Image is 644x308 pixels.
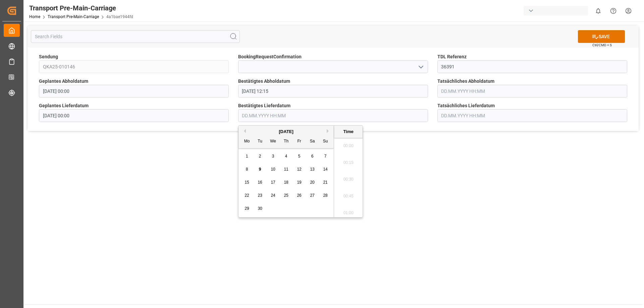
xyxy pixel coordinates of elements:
[324,154,327,159] span: 7
[298,154,301,159] span: 5
[282,165,290,174] div: Choose Thursday, September 11th, 2025
[238,53,302,60] span: BookingRequestConfirmation
[256,137,264,146] div: Tu
[243,165,251,174] div: Choose Monday, September 8th, 2025
[271,180,275,185] span: 17
[238,109,428,122] input: DD.MM.YYYY HH:MM
[269,152,277,161] div: Choose Wednesday, September 3rd, 2025
[415,62,425,72] button: open menu
[284,193,288,198] span: 25
[297,180,301,185] span: 19
[269,165,277,174] div: Choose Wednesday, September 10th, 2025
[258,206,262,211] span: 30
[308,137,317,146] div: Sa
[238,102,290,109] span: Bestätigtes Lieferdatum
[310,193,314,198] span: 27
[243,191,251,200] div: Choose Monday, September 22nd, 2025
[243,137,251,146] div: Mo
[437,102,495,109] span: Tatsächliches Lieferdatum
[39,102,89,109] span: Geplantes Lieferdatum
[606,3,621,18] button: Help Center
[285,154,287,159] span: 4
[269,191,277,200] div: Choose Wednesday, September 24th, 2025
[238,85,428,98] input: DD.MM.YYYY HH:MM
[39,85,229,98] input: DD.MM.YYYY HH:MM
[321,165,330,174] div: Choose Sunday, September 14th, 2025
[295,137,304,146] div: Fr
[437,53,467,60] span: TDL Referenz
[238,128,334,135] div: [DATE]
[271,193,275,198] span: 24
[327,129,331,133] button: Next Month
[256,152,264,161] div: Choose Tuesday, September 2nd, 2025
[256,178,264,187] div: Choose Tuesday, September 16th, 2025
[243,204,251,213] div: Choose Monday, September 29th, 2025
[242,129,246,133] button: Previous Month
[282,152,290,161] div: Choose Thursday, September 4th, 2025
[29,3,133,13] div: Transport Pre-Main-Carriage
[243,152,251,161] div: Choose Monday, September 1st, 2025
[321,191,330,200] div: Choose Sunday, September 28th, 2025
[295,191,304,200] div: Choose Friday, September 26th, 2025
[39,78,88,85] span: Geplantes Abholdatum
[323,180,327,185] span: 21
[295,152,304,161] div: Choose Friday, September 5th, 2025
[592,43,612,48] span: Ctrl/CMD + S
[282,191,290,200] div: Choose Thursday, September 25th, 2025
[245,206,249,211] span: 29
[246,167,248,172] span: 8
[256,165,264,174] div: Choose Tuesday, September 9th, 2025
[310,167,314,172] span: 13
[591,3,606,18] button: show 0 new notifications
[259,167,261,172] span: 9
[437,85,627,98] input: DD.MM.YYYY HH:MM
[246,154,248,159] span: 1
[272,154,274,159] span: 3
[308,152,317,161] div: Choose Saturday, September 6th, 2025
[29,14,40,19] a: Home
[271,167,275,172] span: 10
[258,193,262,198] span: 23
[256,191,264,200] div: Choose Tuesday, September 23rd, 2025
[256,204,264,213] div: Choose Tuesday, September 30th, 2025
[269,137,277,146] div: We
[321,137,330,146] div: Su
[437,109,627,122] input: DD.MM.YYYY HH:MM
[258,180,262,185] span: 16
[323,193,327,198] span: 28
[295,165,304,174] div: Choose Friday, September 12th, 2025
[238,78,290,85] span: Bestätigtes Abholdatum
[245,180,249,185] span: 15
[269,178,277,187] div: Choose Wednesday, September 17th, 2025
[282,178,290,187] div: Choose Thursday, September 18th, 2025
[245,193,249,198] span: 22
[39,53,58,60] span: Sendung
[282,137,290,146] div: Th
[259,154,261,159] span: 2
[336,128,361,135] div: Time
[284,167,288,172] span: 11
[48,14,99,19] a: Transport Pre-Main-Carriage
[297,193,301,198] span: 26
[284,180,288,185] span: 18
[243,178,251,187] div: Choose Monday, September 15th, 2025
[321,152,330,161] div: Choose Sunday, September 7th, 2025
[578,30,625,43] button: SAVE
[311,154,314,159] span: 6
[39,109,229,122] input: DD.MM.YYYY HH:MM
[297,167,301,172] span: 12
[310,180,314,185] span: 20
[295,178,304,187] div: Choose Friday, September 19th, 2025
[308,178,317,187] div: Choose Saturday, September 20th, 2025
[437,78,494,85] span: Tatsächliches Abholdatum
[240,150,332,215] div: month 2025-09
[308,165,317,174] div: Choose Saturday, September 13th, 2025
[308,191,317,200] div: Choose Saturday, September 27th, 2025
[31,30,240,43] input: Search Fields
[321,178,330,187] div: Choose Sunday, September 21st, 2025
[323,167,327,172] span: 14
